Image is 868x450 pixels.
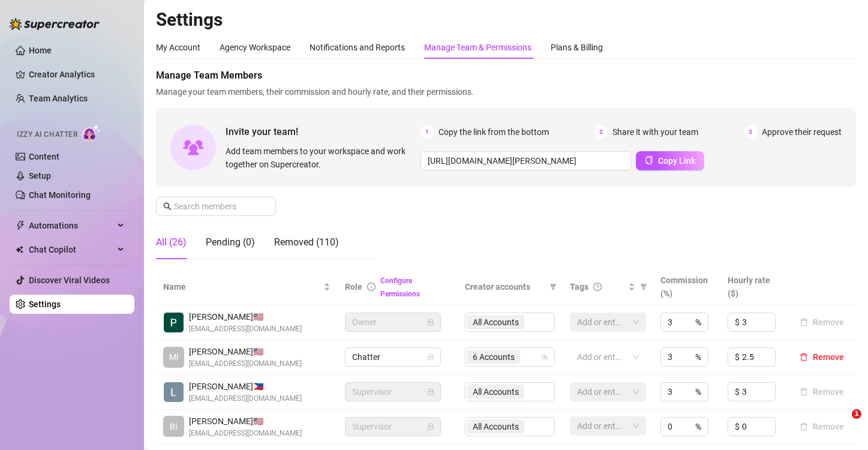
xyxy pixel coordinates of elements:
div: Pending (0) [206,235,255,250]
span: 1 [421,125,434,139]
img: Chat Copilot [16,245,23,254]
span: 1 [852,409,861,419]
span: 6 Accounts [473,350,515,364]
span: Copy Link [658,156,695,166]
a: Team Analytics [29,94,88,103]
span: Tags [570,280,588,293]
button: Remove [795,419,849,434]
span: Name [163,280,321,293]
a: Configure Permissions [380,277,420,298]
span: Approve their request [762,125,842,139]
a: Content [29,152,59,161]
span: Creator accounts [465,280,545,293]
span: lock [427,353,434,361]
span: filter [547,278,559,296]
span: MI [169,350,179,364]
span: Share it with your team [612,125,698,139]
span: BI [170,420,178,433]
a: Settings [29,299,61,309]
button: Remove [795,385,849,399]
span: lock [427,319,434,326]
span: filter [549,283,557,290]
span: Chat Copilot [29,240,114,259]
span: [EMAIL_ADDRESS][DOMAIN_NAME] [189,323,302,335]
span: Owner [352,313,434,331]
span: Remove [813,352,844,362]
img: Paige [164,313,184,332]
span: delete [800,353,808,361]
span: copy [645,156,653,164]
div: Removed (110) [274,235,339,250]
a: Setup [29,171,51,181]
h2: Settings [156,8,856,31]
img: logo-BBDzfeDw.svg [10,18,100,30]
div: Manage Team & Permissions [424,41,531,54]
span: Manage Team Members [156,68,856,83]
th: Name [156,269,338,305]
span: Automations [29,216,114,235]
button: Remove [795,350,849,364]
span: team [541,353,548,361]
div: My Account [156,41,200,54]
span: [EMAIL_ADDRESS][DOMAIN_NAME] [189,428,302,439]
iframe: Intercom live chat [827,409,856,438]
div: All (26) [156,235,187,250]
a: Home [29,46,52,55]
span: 3 [744,125,757,139]
span: Supervisor [352,418,434,436]
span: Copy the link from the bottom [438,125,549,139]
a: Chat Monitoring [29,190,91,200]
span: filter [640,283,647,290]
div: Notifications and Reports [310,41,405,54]
span: filter [638,278,650,296]
a: Creator Analytics [29,65,125,84]
span: Chatter [352,348,434,366]
span: Add team members to your workspace and work together on Supercreator. [226,145,416,171]
span: info-circle [367,283,376,291]
span: Invite your team! [226,124,421,139]
span: [EMAIL_ADDRESS][DOMAIN_NAME] [189,393,302,404]
span: Role [345,282,362,292]
span: thunderbolt [16,221,25,230]
span: [PERSON_NAME] 🇺🇸 [189,345,302,358]
span: [PERSON_NAME] 🇺🇸 [189,415,302,428]
span: Supervisor [352,383,434,401]
img: AI Chatter [82,124,101,142]
span: 2 [594,125,608,139]
span: Manage your team members, their commission and hourly rate, and their permissions. [156,85,856,98]
span: search [163,202,172,211]
button: Copy Link [636,151,704,170]
th: Commission (%) [653,269,720,305]
th: Hourly rate ($) [720,269,788,305]
span: question-circle [593,283,602,291]
span: lock [427,388,434,395]
a: Discover Viral Videos [29,275,110,285]
div: Plans & Billing [551,41,603,54]
span: Izzy AI Chatter [17,129,77,140]
span: [EMAIL_ADDRESS][DOMAIN_NAME] [189,358,302,370]
span: [PERSON_NAME] 🇺🇸 [189,310,302,323]
span: 6 Accounts [467,350,520,364]
img: Lorenzo [164,382,184,402]
span: lock [427,423,434,430]
input: Search members [174,200,259,213]
button: Remove [795,315,849,329]
div: Agency Workspace [220,41,290,54]
span: [PERSON_NAME] 🇵🇭 [189,380,302,393]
